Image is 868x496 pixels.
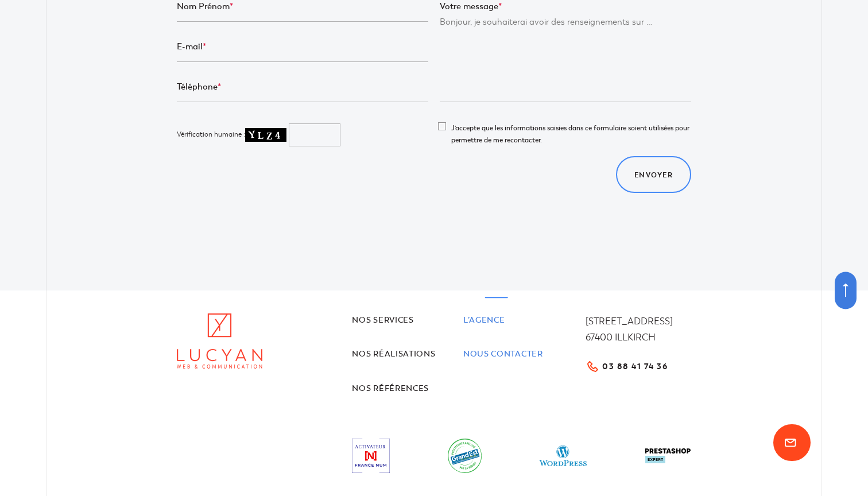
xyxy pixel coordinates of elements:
[616,156,691,193] a: Envoyer
[245,128,286,142] img: captcha
[634,172,673,179] span: Envoyer
[586,313,691,346] div: [STREET_ADDRESS] 67400 ILLKIRCH
[463,347,575,362] a: Nous contacter
[451,124,689,145] span: J'accepte que les informations saisies dans ce formulaire soient utilisées pour permettre de me r...
[352,347,463,362] a: Nos réalisations
[177,128,286,142] label: Vérification humaine :
[586,358,668,373] a: 03 88 41 74 36
[352,382,463,396] a: Nos références
[602,362,668,370] span: 03 88 41 74 36
[352,313,463,328] a: Nos services
[463,313,575,328] a: L’agence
